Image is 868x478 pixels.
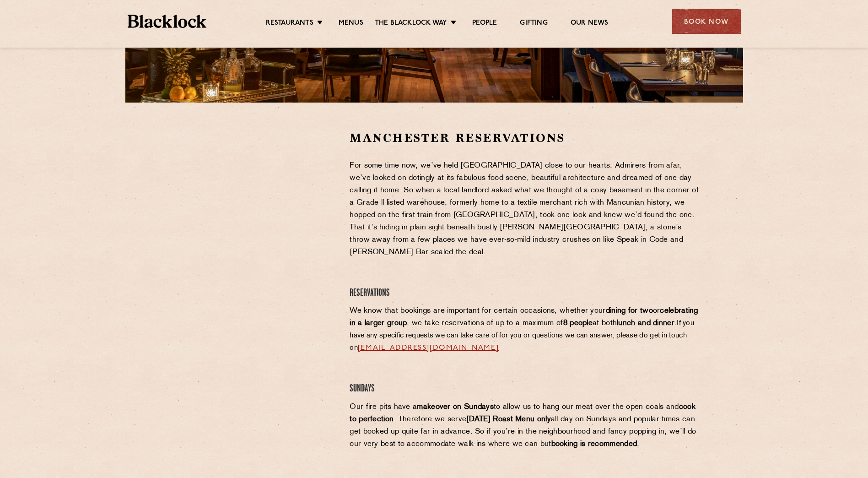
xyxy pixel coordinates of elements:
[563,320,593,327] strong: 8 people
[128,15,207,28] img: BL_Textured_Logo-footer-cropped.svg
[672,9,741,34] div: Book Now
[417,403,494,411] strong: makeover on Sundays
[358,344,499,352] a: [EMAIL_ADDRESS][DOMAIN_NAME]
[350,130,701,146] h2: Manchester Reservations
[551,440,637,448] strong: booking is recommended
[350,401,701,451] p: Our fire pits have a to allow us to hang our meat over the open coals and . Therefore we serve al...
[606,307,653,315] strong: dining for two
[617,320,674,327] strong: lunch and dinner
[350,287,701,299] h4: Reservations
[571,19,609,29] a: Our News
[266,19,313,29] a: Restaurants
[472,19,497,29] a: People
[350,320,694,352] span: If you have any specific requests we can take care of for you or questions we can answer, please ...
[350,383,701,395] h4: Sundays
[375,19,447,29] a: The Blacklock Way
[466,416,551,423] strong: [DATE] Roast Menu only
[520,19,547,29] a: Gifting
[200,130,303,268] iframe: OpenTable make booking widget
[350,403,695,423] strong: cook to perfection
[339,19,363,29] a: Menus
[350,160,701,259] p: For some time now, we’ve held [GEOGRAPHIC_DATA] close to our hearts. Admirers from afar, we’ve lo...
[350,305,701,354] p: We know that bookings are important for certain occasions, whether your or , we take reservations...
